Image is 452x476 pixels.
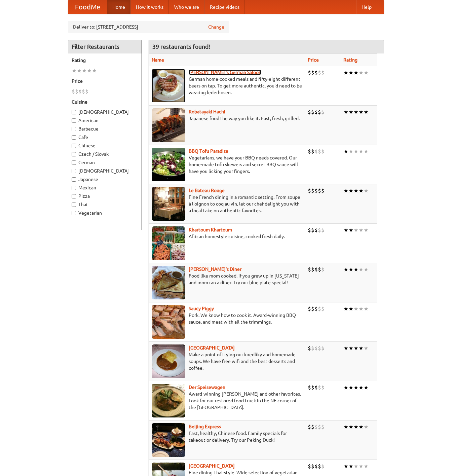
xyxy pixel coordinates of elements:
li: ★ [72,67,77,74]
li: ★ [359,148,364,155]
li: ★ [348,69,353,76]
li: $ [314,423,318,431]
li: ★ [353,69,359,76]
li: ★ [359,226,364,234]
li: ★ [348,266,353,273]
li: ★ [353,463,359,470]
input: Pizza [72,194,76,198]
li: ★ [364,226,369,234]
li: $ [85,88,88,95]
label: Cafe [72,134,138,141]
li: $ [308,305,311,313]
li: $ [321,463,325,470]
input: Thai [72,203,76,207]
li: ★ [359,108,364,116]
li: $ [308,344,311,352]
a: Saucy Piggy [189,306,214,311]
li: ★ [353,384,359,391]
li: ★ [364,344,369,352]
a: Khartoum Khartoum [189,227,232,232]
li: ★ [348,305,353,313]
li: $ [321,344,325,352]
li: $ [318,226,321,234]
li: $ [318,187,321,194]
li: ★ [359,305,364,313]
a: Robatayaki Hachi [189,109,225,114]
li: ★ [343,463,348,470]
h5: Cuisine [72,99,138,105]
li: ★ [359,266,364,273]
label: Chinese [72,142,138,149]
label: Czech / Slovak [72,151,138,157]
p: Fast, healthy, Chinese food. Family specials for takeout or delivery. Try our Peking Duck! [152,430,302,443]
img: bateaurouge.jpg [152,187,185,221]
p: Fine French dining in a romantic setting. From soupe à l'oignon to coq au vin, let our chef delig... [152,194,302,214]
li: $ [308,423,311,431]
li: $ [314,305,318,313]
a: Change [208,24,224,30]
img: speisewagen.jpg [152,384,185,417]
li: ★ [348,384,353,391]
li: $ [314,226,318,234]
label: Vegetarian [72,210,138,216]
a: Rating [343,57,357,63]
li: ★ [353,108,359,116]
li: $ [321,226,325,234]
li: ★ [359,187,364,194]
li: $ [318,384,321,391]
li: ★ [343,423,348,431]
input: [DEMOGRAPHIC_DATA] [72,110,76,114]
a: FoodMe [68,0,107,14]
ng-pluralize: 39 restaurants found! [152,43,210,50]
li: ★ [87,67,92,74]
li: ★ [353,305,359,313]
b: Le Bateau Rouge [189,188,225,193]
li: ★ [343,148,348,155]
li: ★ [343,344,348,352]
p: Japanese food the way you like it. Fast, fresh, grilled. [152,115,302,122]
li: $ [321,384,325,391]
img: beijing.jpg [152,423,185,457]
a: [PERSON_NAME]'s Diner [189,266,241,272]
li: $ [321,108,325,116]
a: How it works [130,0,169,14]
li: $ [308,384,311,391]
li: $ [311,266,314,273]
input: American [72,118,76,123]
label: [DEMOGRAPHIC_DATA] [72,109,138,115]
label: Mexican [72,184,138,191]
h5: Rating [72,57,138,64]
li: $ [82,88,85,95]
p: Vegetarians, we have your BBQ needs covered. Our home-made tofu skewers and secret BBQ sauce will... [152,154,302,175]
a: Home [107,0,130,14]
a: Help [356,0,377,14]
p: Pork. We know how to cook it. Award-winning BBQ sauce, and meat with all the trimmings. [152,312,302,325]
li: ★ [353,226,359,234]
input: Barbecue [72,127,76,131]
label: Pizza [72,193,138,199]
img: khartoum.jpg [152,226,185,260]
li: $ [314,266,318,273]
li: ★ [343,69,348,76]
li: $ [314,108,318,116]
li: ★ [359,384,364,391]
img: esthers.jpg [152,69,185,103]
li: $ [321,69,325,76]
li: ★ [353,344,359,352]
img: saucy.jpg [152,305,185,339]
li: $ [308,69,311,76]
li: $ [318,463,321,470]
img: sallys.jpg [152,266,185,299]
label: American [72,117,138,124]
a: Name [152,57,164,63]
li: ★ [359,344,364,352]
li: ★ [364,69,369,76]
input: Czech / Slovak [72,152,76,156]
label: [DEMOGRAPHIC_DATA] [72,168,138,174]
li: ★ [364,423,369,431]
li: ★ [348,344,353,352]
li: ★ [348,463,353,470]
